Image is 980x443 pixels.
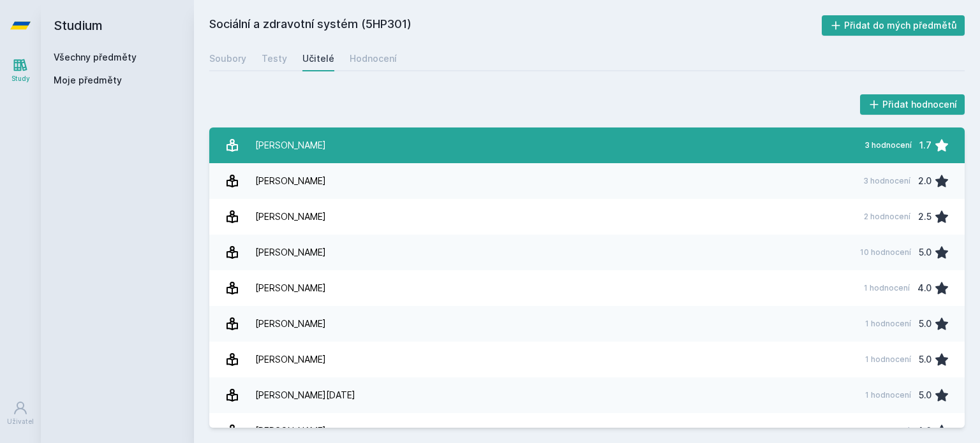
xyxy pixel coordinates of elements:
div: Study [11,74,30,84]
div: [PERSON_NAME] [255,347,326,372]
button: Přidat do mých předmětů [822,15,965,36]
span: Moje předměty [54,74,122,87]
a: Study [3,51,38,90]
div: [PERSON_NAME] [255,133,326,158]
div: 3 hodnocení [863,176,910,186]
a: Testy [262,46,287,71]
div: [PERSON_NAME] [255,240,326,265]
div: 1 hodnocení [865,319,911,329]
div: 2 hodnocení [864,212,910,222]
div: Hodnocení [350,52,397,65]
a: [PERSON_NAME] 10 hodnocení 5.0 [209,235,965,270]
a: Hodnocení [350,46,397,71]
a: Soubory [209,46,246,71]
div: 3 hodnocení [865,140,912,150]
div: Uživatel [7,417,34,426]
div: [PERSON_NAME] [255,168,326,194]
div: 5.0 [919,240,932,265]
div: Testy [262,52,287,65]
div: 1 hodnocení [865,354,911,365]
a: [PERSON_NAME] 2 hodnocení 2.5 [209,199,965,235]
div: 10 hodnocení [860,247,911,258]
a: Uživatel [3,394,38,433]
div: 2.5 [918,204,932,229]
div: [PERSON_NAME][DATE] [255,382,355,408]
div: [PERSON_NAME] [255,204,326,229]
h2: Sociální a zdravotní systém (5HP301) [209,15,822,36]
div: 5.0 [919,311,932,337]
div: 1 hodnocení [865,390,911,400]
div: [PERSON_NAME] [255,275,326,301]
div: 1.7 [919,133,932,158]
div: Učitelé [302,52,334,65]
a: [PERSON_NAME] 1 hodnocení 5.0 [209,342,965,377]
div: 5.0 [919,347,932,372]
a: [PERSON_NAME] 1 hodnocení 4.0 [209,270,965,306]
a: [PERSON_NAME][DATE] 1 hodnocení 5.0 [209,377,965,413]
div: 5.0 [919,382,932,408]
a: Všechny předměty [54,52,137,62]
div: [PERSON_NAME] [255,311,326,337]
a: [PERSON_NAME] 1 hodnocení 5.0 [209,306,965,342]
div: 4 hodnocení [861,426,909,436]
a: Učitelé [302,46,334,71]
button: Přidat hodnocení [860,94,965,115]
div: Soubory [209,52,246,65]
div: 4.0 [917,275,932,301]
a: [PERSON_NAME] 3 hodnocení 2.0 [209,163,965,199]
div: 1 hodnocení [864,283,910,293]
a: [PERSON_NAME] 3 hodnocení 1.7 [209,127,965,163]
div: 2.0 [918,168,932,194]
